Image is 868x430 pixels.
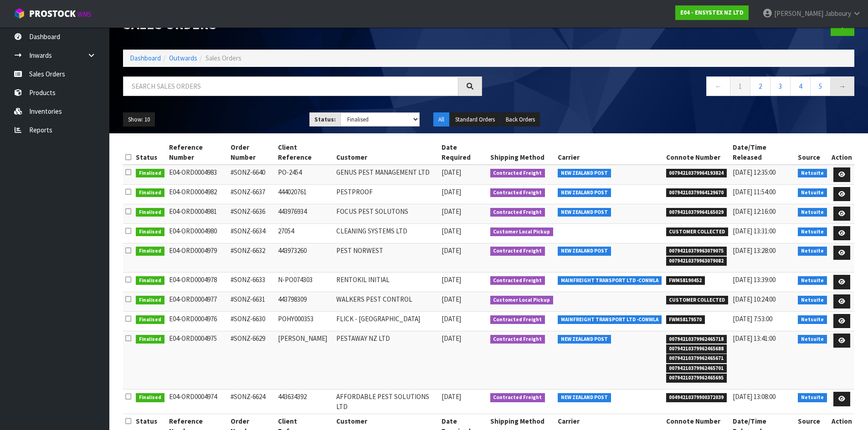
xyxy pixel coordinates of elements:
span: 00794210379963079082 [666,257,727,266]
span: 00794210379964165029 [666,208,727,217]
th: Client Reference [276,140,334,165]
span: Finalised [136,315,164,324]
span: Finalised [136,393,164,402]
span: [DATE] [442,187,461,196]
img: cube-alt.png [14,8,25,19]
th: Status [134,140,167,165]
span: [DATE] 13:39:00 [733,275,776,284]
a: → [830,76,854,96]
td: E04-ORD0004978 [167,273,229,292]
span: CUSTOMER COLLECTED [666,296,729,305]
span: MAINFREIGHT TRANSPORT LTD -CONWLA [558,276,662,285]
td: AFFORDABLE PEST SOLUTIONS LTD [334,390,439,414]
span: [DATE] 12:16:00 [733,207,776,216]
td: 443976934 [276,204,334,223]
a: 4 [790,76,811,96]
span: [DATE] 13:41:00 [733,334,776,343]
td: E04-ORD0004982 [167,184,229,204]
td: WALKERS PEST CONTROL [334,292,439,311]
strong: Status: [314,116,336,123]
td: RENTOKIL INITIAL [334,273,439,292]
span: NEW ZEALAND POST [558,208,611,217]
td: #SONZ-6629 [228,331,276,390]
th: Customer [334,140,439,165]
td: [PERSON_NAME] [276,331,334,390]
span: Sales Orders [205,54,241,62]
td: E04-ORD0004981 [167,204,229,223]
span: [DATE] 10:24:00 [733,295,776,304]
span: MAINFREIGHT TRANSPORT LTD -CONWLA [558,315,662,324]
a: ← [706,76,730,96]
span: Netsuite [798,208,827,217]
span: [DATE] 12:35:00 [733,168,776,177]
h1: Sales Orders [123,16,482,32]
span: Contracted Freight [490,247,545,256]
span: 00794210379964193824 [666,169,727,178]
th: Order Number [228,140,276,165]
td: #SONZ-6624 [228,390,276,414]
span: [DATE] 13:31:00 [733,227,776,235]
a: 1 [730,76,750,96]
th: Shipping Method [488,140,556,165]
button: Show: 10 [123,112,155,127]
span: Customer Local Pickup [490,296,554,305]
span: [DATE] [442,295,461,304]
span: 00794210379962465671 [666,354,727,363]
th: Reference Number [167,140,229,165]
span: 00794210379962465695 [666,374,727,383]
td: E04-ORD0004975 [167,331,229,390]
span: Netsuite [798,247,827,256]
span: Contracted Freight [490,315,545,324]
a: Dashboard [130,54,161,62]
span: Finalised [136,208,164,217]
span: FWM58190452 [666,276,705,285]
span: [DATE] 11:54:00 [733,187,776,196]
span: FWM58179570 [666,315,705,324]
span: NEW ZEALAND POST [558,247,611,256]
button: All [433,112,449,127]
span: 00494210379900372039 [666,393,727,402]
span: [DATE] [442,334,461,343]
span: [DATE] 13:28:00 [733,246,776,255]
td: E04-ORD0004976 [167,311,229,331]
td: FLICK - [GEOGRAPHIC_DATA] [334,311,439,331]
td: #SONZ-6632 [228,243,276,272]
span: NEW ZEALAND POST [558,393,611,402]
td: N-PO074303 [276,273,334,292]
td: #SONZ-6637 [228,184,276,204]
span: [DATE] [442,227,461,235]
a: Outwards [169,54,197,62]
td: PO-2454 [276,165,334,184]
span: [DATE] [442,314,461,323]
span: NEW ZEALAND POST [558,188,611,197]
span: [DATE] [442,207,461,216]
th: Connote Number [664,140,731,165]
span: [DATE] [442,168,461,177]
span: [DATE] [442,392,461,401]
td: POHY000353 [276,311,334,331]
span: Finalised [136,296,164,305]
td: E04-ORD0004974 [167,390,229,414]
span: Netsuite [798,335,827,344]
button: Standard Orders [450,112,500,127]
span: 00794210379962465701 [666,364,727,373]
td: 27054 [276,223,334,243]
span: Finalised [136,276,164,285]
td: E04-ORD0004980 [167,223,229,243]
span: 00794210379964129670 [666,188,727,197]
td: #SONZ-6631 [228,292,276,311]
span: Finalised [136,188,164,197]
td: 443798309 [276,292,334,311]
span: Customer Local Pickup [490,228,554,237]
span: Contracted Freight [490,393,545,402]
span: 00794210379963079075 [666,247,727,256]
strong: E04 - ENSYSTEX NZ LTD [680,9,744,16]
td: FOCUS PEST SOLUTONS [334,204,439,223]
input: Search sales orders [123,76,458,96]
td: #SONZ-6636 [228,204,276,223]
td: 443634392 [276,390,334,414]
td: PEST NORWEST [334,243,439,272]
span: NEW ZEALAND POST [558,169,611,178]
span: Netsuite [798,188,827,197]
td: PESTAWAY NZ LTD [334,331,439,390]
